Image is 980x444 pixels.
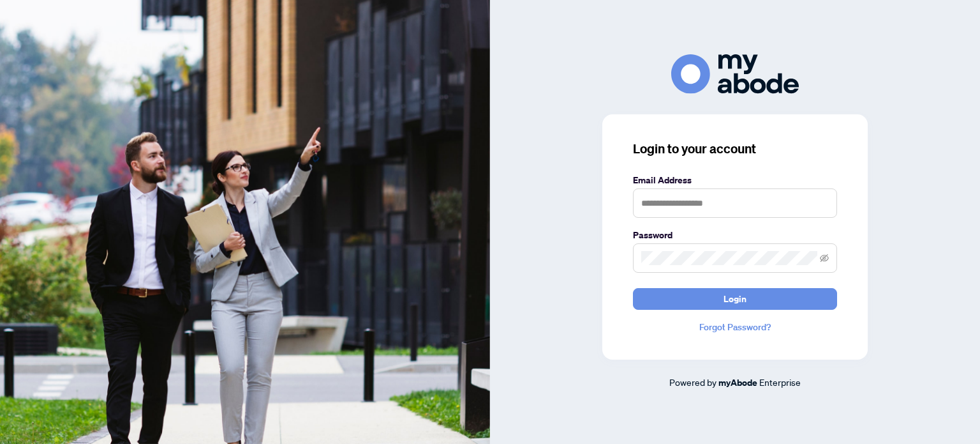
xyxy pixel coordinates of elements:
[633,228,837,242] label: Password
[759,376,801,388] span: Enterprise
[820,254,829,263] span: eye-invisible
[718,376,757,390] a: myAbode
[633,288,837,310] button: Login
[669,376,716,388] span: Powered by
[633,140,837,158] h3: Login to your account
[633,320,837,334] a: Forgot Password?
[724,289,746,309] span: Login
[633,173,837,187] label: Email Address
[671,54,799,93] img: ma-logo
